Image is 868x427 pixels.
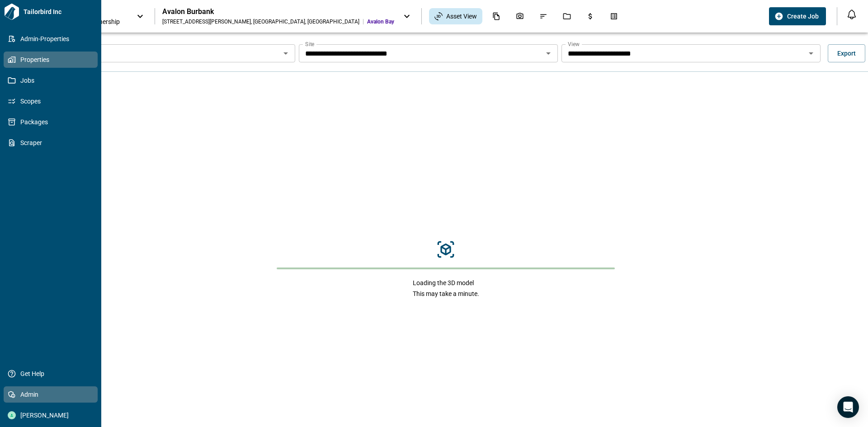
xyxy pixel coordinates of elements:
a: Scraper [4,135,98,151]
button: Open [805,47,817,60]
div: Jobs [557,9,576,24]
span: Loading the 3D model [413,278,479,287]
button: Open [279,47,292,60]
span: Avalon Bay [367,18,394,25]
div: Takeoff Center [604,9,623,24]
div: Open Intercom Messenger [837,396,859,418]
a: Packages [4,114,98,130]
span: This may take a minute. [413,289,479,298]
div: Budgets [581,9,600,24]
div: Asset View [429,8,482,24]
button: Create Job [769,7,826,25]
span: Admin-Properties [16,34,89,43]
label: Site [305,40,314,48]
span: Admin [16,390,89,399]
span: [PERSON_NAME] [16,411,89,420]
span: Scopes [16,97,89,106]
span: Jobs [16,76,89,85]
label: View [568,40,580,48]
a: Properties [4,52,98,68]
span: Tailorbird Inc [20,7,98,16]
div: Photos [510,9,529,24]
a: Admin [4,386,98,403]
span: Packages [16,117,89,127]
div: [STREET_ADDRESS][PERSON_NAME] , [GEOGRAPHIC_DATA] , [GEOGRAPHIC_DATA] [162,18,359,25]
div: Avalon Burbank [162,7,394,16]
span: Asset View [446,12,477,21]
button: Open notification feed [844,7,859,22]
span: Scraper [16,138,89,147]
button: Export [828,44,865,62]
a: Scopes [4,93,98,109]
span: Get Help [16,369,89,378]
div: Documents [487,9,506,24]
a: Jobs [4,72,98,89]
a: Admin-Properties [4,31,98,47]
button: Open [542,47,555,60]
span: Properties [16,55,89,64]
div: Issues & Info [534,9,553,24]
span: Export [837,49,856,58]
span: Create Job [787,12,819,21]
